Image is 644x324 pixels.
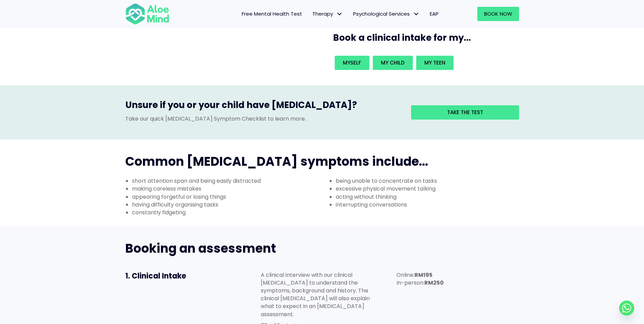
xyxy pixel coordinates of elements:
[237,7,307,21] a: Free Mental Health Test
[178,7,444,21] nav: Menu
[125,99,401,114] h3: Unsure if you or your child have [MEDICAL_DATA]?
[424,279,444,287] strong: RM250
[335,9,345,19] span: Therapy: submenu
[132,193,322,201] li: appearing forgetful or losing things
[353,10,420,17] span: Psychological Services
[348,7,425,21] a: Psychological ServicesPsychological Services: submenu
[125,3,169,25] img: Aloe mind Logo
[132,177,322,185] li: short attention span and being easily distracted
[336,201,526,209] li: interrupting conversations
[333,54,515,72] div: Book an intake for my...
[125,240,276,257] span: Booking an assessment
[425,7,444,21] a: EAP
[261,271,383,318] p: A clinical interview with our clinical [MEDICAL_DATA] to understand the symptoms, background and ...
[619,301,634,316] a: Whatsapp
[132,185,322,193] li: making careless mistakes
[381,59,405,66] span: My child
[125,271,186,281] span: 1. Clinical Intake
[336,177,526,185] li: being unable to concentrate on tasks
[132,209,322,216] li: constantly fidgeting
[343,59,361,66] span: Myself
[307,7,348,21] a: TherapyTherapy: submenu
[132,201,322,209] li: having difficulty organising tasks
[411,9,421,19] span: Psychological Services: submenu
[430,10,439,17] span: EAP
[373,56,413,70] a: My child
[312,10,343,17] span: Therapy
[477,7,519,21] a: Book Now
[333,32,522,44] h3: Book a clinical intake for my...
[484,10,512,17] span: Book Now
[242,10,302,17] span: Free Mental Health Test
[397,271,519,287] p: Online: In-person:
[125,115,401,123] p: Take our quick [MEDICAL_DATA] Symptom Checklist to learn more.
[125,153,428,170] span: Common [MEDICAL_DATA] symptoms include...
[335,56,369,70] a: Myself
[447,109,483,116] span: Take the test
[336,193,526,201] li: acting without thinking
[424,59,445,66] span: My teen
[336,185,526,193] li: excessive physical movement talking
[415,271,433,279] strong: RM195
[416,56,454,70] a: My teen
[411,105,519,120] a: Take the test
